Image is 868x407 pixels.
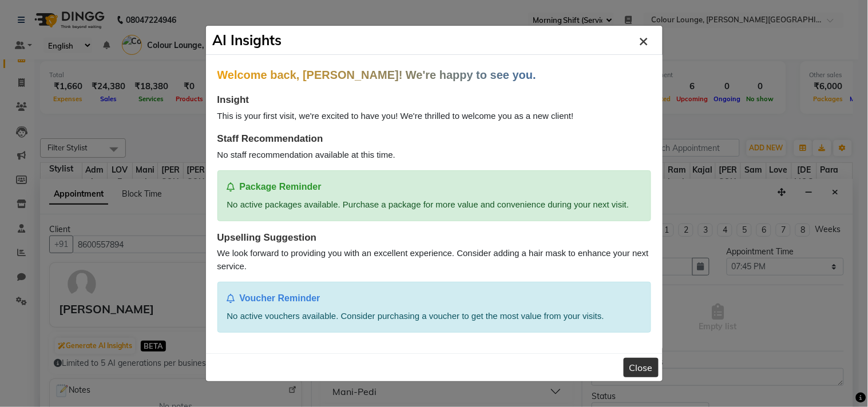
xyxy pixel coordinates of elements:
p: Staff Recommendation [217,131,651,146]
button: Close [628,21,659,59]
p: Voucher Reminder [227,292,641,305]
button: Close [624,358,659,377]
div: No active vouchers available. Consider purchasing a voucher to get the most value from your visits. [227,310,641,323]
h4: AI Insights [213,30,282,50]
div: This is your first visit, we're excited to have you! We're thrilled to welcome you as a new client! [217,110,651,123]
p: Insight [217,93,651,107]
div: No staff recommendation available at this time. [217,149,651,162]
div: No active packages available. Purchase a package for more value and convenience during your next ... [227,198,641,212]
p: Package Reminder [227,180,641,194]
div: We look forward to providing you with an excellent experience. Consider adding a hair mask to enh... [217,247,651,273]
p: Welcome back, [PERSON_NAME]! We're happy to see you. [217,66,651,83]
p: Upselling Suggestion [217,230,651,245]
span: × [639,30,648,50]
